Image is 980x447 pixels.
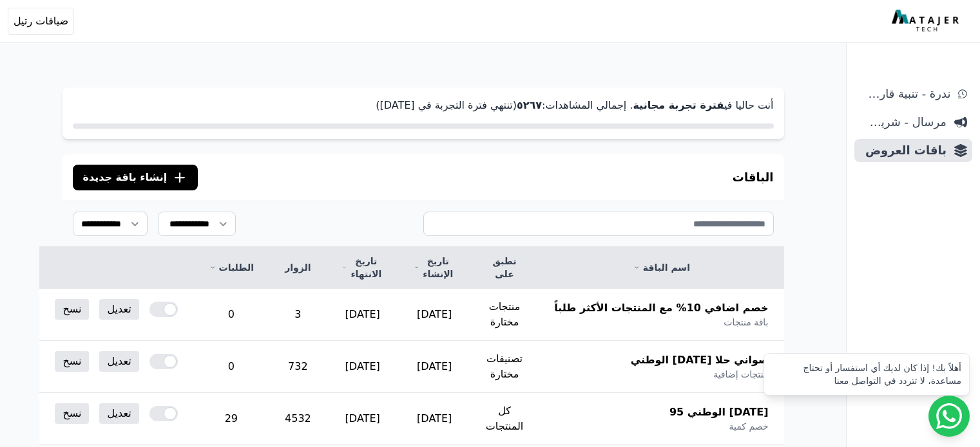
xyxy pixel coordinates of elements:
[73,165,198,190] button: إنشاء باقة جديدة
[193,289,269,341] td: 0
[327,341,399,393] td: [DATE]
[55,299,89,320] a: نسخ
[399,393,470,445] td: [DATE]
[399,341,470,393] td: [DATE]
[470,341,539,393] td: تصنيفات مختارة
[99,351,139,372] a: تعديل
[269,393,327,445] td: 4532
[8,8,74,35] button: ضيافات رتيل
[269,247,327,289] th: الزوار
[633,99,724,111] strong: فترة تجربة مجانية
[99,403,139,424] a: تعديل
[517,99,542,111] strong: ٥٢٦٧
[193,393,269,445] td: 29
[269,289,327,341] td: 3
[414,255,455,280] a: تاريخ الإنشاء
[269,341,327,393] td: 732
[193,341,269,393] td: 0
[55,351,89,372] a: نسخ
[470,289,539,341] td: منتجات مختارة
[209,261,254,274] a: الطلبات
[327,289,399,341] td: [DATE]
[83,170,168,185] span: إنشاء باقة جديدة
[860,85,950,103] span: ندرة - تنبية قارب علي النفاذ
[99,299,139,320] a: تعديل
[14,14,68,29] span: ضيافات رتيل
[713,368,768,381] span: منتجات إضافية
[669,405,769,420] span: [DATE] الوطني 95
[73,98,774,113] p: أنت حاليا في . إجمالي المشاهدات: (تنتهي فترة التجربة في [DATE])
[724,316,768,329] span: باقة منتجات
[470,247,539,289] th: تطبق على
[55,403,89,424] a: نسخ
[470,393,539,445] td: كل المنتجات
[399,289,470,341] td: [DATE]
[631,352,769,368] span: صواني حلا [DATE] الوطني
[733,169,774,187] h3: الباقات
[892,10,962,33] img: MatajerTech Logo
[554,261,768,274] a: اسم الباقة
[772,361,961,387] div: أهلاً بك! إذا كان لديك أي استفسار أو تحتاج مساعدة، لا تتردد في التواصل معنا
[554,300,768,316] span: خصم اضافي 10% مع المنتجات الأكثر طلباً
[860,141,946,160] span: باقات العروض
[327,393,399,445] td: [DATE]
[860,113,946,131] span: مرسال - شريط دعاية
[342,255,383,280] a: تاريخ الانتهاء
[729,420,768,433] span: خصم كمية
